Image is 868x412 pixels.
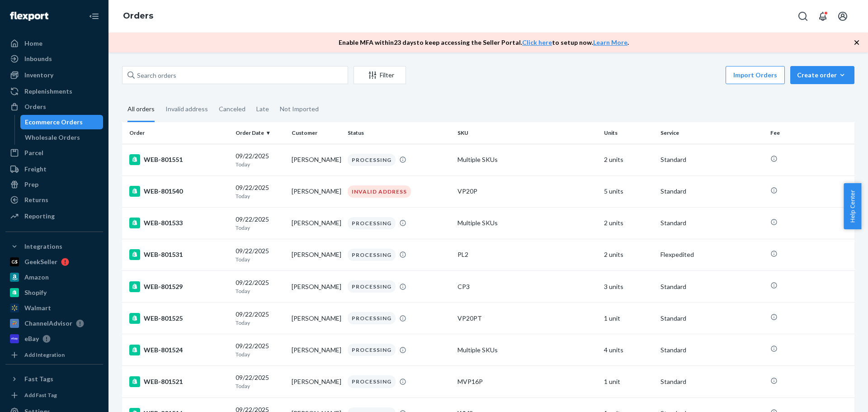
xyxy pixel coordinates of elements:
[236,224,284,232] p: Today
[236,341,284,358] div: 09/22/2025
[219,97,245,121] div: Canceled
[726,66,785,84] button: Import Orders
[24,351,65,359] div: Add Integration
[288,175,344,207] td: [PERSON_NAME]
[24,39,42,48] div: Home
[5,316,103,331] a: ChannelAdvisor
[5,350,103,360] a: Add Integration
[20,130,104,145] a: Wholesale Orders
[236,161,284,168] p: Today
[790,66,854,84] button: Create order
[814,7,832,25] button: Open notifications
[600,144,656,175] td: 2 units
[123,11,153,21] a: Orders
[236,246,284,263] div: 09/22/2025
[20,115,104,129] a: Ecommerce Orders
[24,319,72,328] div: ChannelAdvisor
[454,122,600,144] th: SKU
[5,372,103,386] button: Fast Tags
[24,180,38,189] div: Prep
[129,281,228,292] div: WEB-801529
[354,66,406,84] button: Filter
[5,209,103,223] a: Reporting
[5,162,103,176] a: Freight
[660,346,763,355] p: Standard
[236,192,284,200] p: Today
[25,133,80,142] div: Wholesale Orders
[344,122,454,144] th: Status
[844,183,861,229] button: Help Center
[24,54,52,63] div: Inbounds
[129,186,228,197] div: WEB-801540
[794,7,812,25] button: Open Search Box
[660,250,763,259] p: Flexpedited
[280,97,319,121] div: Not Imported
[256,97,269,121] div: Late
[348,185,411,198] div: INVALID ADDRESS
[24,102,46,111] div: Orders
[129,218,228,228] div: WEB-801533
[288,366,344,398] td: [PERSON_NAME]
[18,6,51,14] span: Support
[288,303,344,334] td: [PERSON_NAME]
[5,331,103,346] a: eBay
[5,390,103,401] a: Add Fast Tag
[522,38,552,46] a: Click here
[5,239,103,254] button: Integrations
[5,68,103,82] a: Inventory
[600,334,656,366] td: 4 units
[660,282,763,291] p: Standard
[236,215,284,232] div: 09/22/2025
[236,278,284,295] div: 09/22/2025
[236,350,284,358] p: Today
[292,129,340,137] div: Customer
[5,36,103,51] a: Home
[5,99,103,114] a: Orders
[454,207,600,239] td: Multiple SKUs
[236,287,284,295] p: Today
[458,250,597,259] div: PL2
[600,207,656,239] td: 2 units
[24,257,57,266] div: GeekSeller
[10,12,48,21] img: Flexport logo
[5,52,103,66] a: Inbounds
[24,165,47,174] div: Freight
[236,310,284,327] div: 09/22/2025
[593,38,627,46] a: Learn More
[122,122,232,144] th: Order
[25,118,83,127] div: Ecommerce Orders
[24,273,49,282] div: Amazon
[24,391,57,399] div: Add Fast Tag
[5,270,103,284] a: Amazon
[348,217,396,229] div: PROCESSING
[458,282,597,291] div: CP3
[348,344,396,356] div: PROCESSING
[129,345,228,355] div: WEB-801524
[85,7,103,25] button: Close Navigation
[116,3,160,29] ol: breadcrumbs
[129,154,228,165] div: WEB-801551
[660,218,763,227] p: Standard
[24,374,53,384] div: Fast Tags
[600,122,656,144] th: Units
[454,334,600,366] td: Multiple SKUs
[288,334,344,366] td: [PERSON_NAME]
[5,84,103,99] a: Replenishments
[236,373,284,390] div: 09/22/2025
[24,334,39,343] div: eBay
[767,122,854,144] th: Fee
[24,71,53,80] div: Inventory
[232,122,288,144] th: Order Date
[5,193,103,207] a: Returns
[834,7,852,25] button: Open account menu
[127,97,155,122] div: All orders
[458,187,597,196] div: VP20P
[5,177,103,192] a: Prep
[236,183,284,200] div: 09/22/2025
[354,71,406,80] div: Filter
[660,155,763,164] p: Standard
[458,377,597,386] div: MVP16P
[236,382,284,390] p: Today
[600,271,656,303] td: 3 units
